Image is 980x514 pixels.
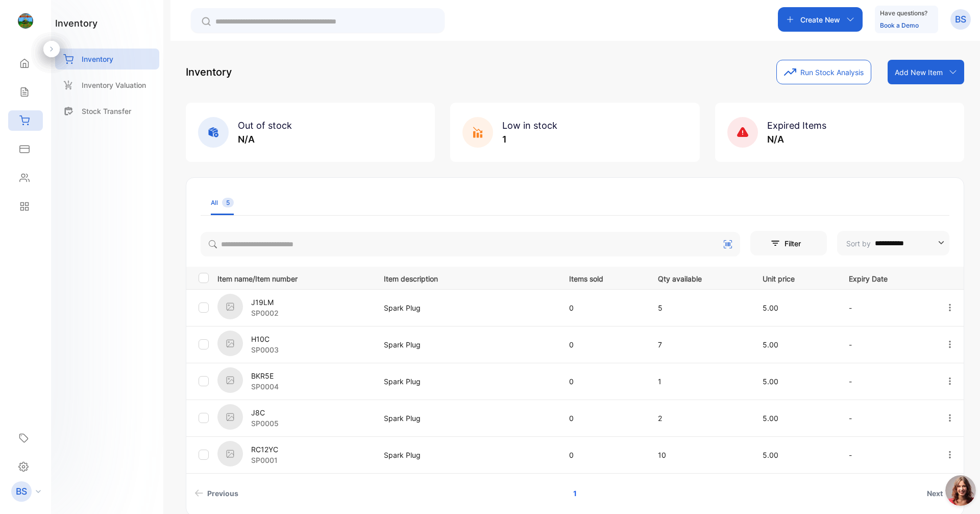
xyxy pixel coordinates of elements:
a: Stock Transfer [55,101,159,122]
p: Inventory [82,54,113,64]
p: J19LM [251,297,279,308]
p: Spark Plug [384,376,548,387]
p: Inventory [186,64,232,80]
p: 5 [658,302,742,313]
p: 0 [569,450,638,460]
p: SP0005 [251,418,279,429]
p: N/A [767,132,826,146]
p: - [849,450,924,460]
span: Low in stock [502,120,557,131]
button: Run Stock Analysis [776,60,871,84]
a: Next page [923,484,960,503]
p: Create New [800,14,840,25]
span: Expired Items [767,120,826,131]
p: SP0002 [251,308,279,318]
p: 1 [658,376,742,387]
p: Sort by [846,238,871,249]
img: item [217,441,243,466]
p: Item name/Item number [217,271,371,284]
p: Spark Plug [384,339,548,350]
p: Stock Transfer [82,106,131,116]
img: item [217,294,243,319]
p: 10 [658,450,742,460]
img: logo [18,13,33,29]
p: H10C [251,334,279,344]
p: Items sold [569,271,638,284]
a: Page 1 is your current page [561,484,589,503]
p: BS [955,13,966,26]
p: Add New Item [895,67,943,78]
p: - [849,339,924,350]
img: item [217,367,243,393]
p: 0 [569,339,638,350]
p: - [849,376,924,387]
p: N/A [238,132,292,146]
p: J8C [251,407,279,418]
p: Unit price [763,271,827,284]
a: Inventory [55,49,159,69]
p: Spark Plug [384,413,548,424]
span: Previous [207,488,238,499]
p: 7 [658,339,742,350]
p: Item description [384,271,548,284]
span: Next [927,488,943,499]
p: Expiry Date [849,271,924,284]
p: Have questions? [880,8,927,18]
span: 5.00 [763,303,778,312]
button: BS [950,7,971,32]
p: Inventory Valuation [82,80,146,90]
p: Spark Plug [384,450,548,460]
a: Previous page [190,484,242,503]
img: item [217,331,243,356]
span: 5.00 [763,414,778,423]
span: 5.00 [763,377,778,386]
button: Create New [778,7,863,32]
p: SP0003 [251,344,279,355]
button: Sort by [837,231,949,255]
p: - [849,413,924,424]
p: SP0001 [251,455,278,465]
p: 0 [569,413,638,424]
p: 0 [569,376,638,387]
p: SP0004 [251,381,279,392]
span: Out of stock [238,120,292,131]
p: Qty available [658,271,742,284]
p: BKR5E [251,370,279,381]
a: Inventory Valuation [55,75,159,96]
span: 5.00 [763,340,778,349]
iframe: LiveChat chat widget [937,471,980,514]
p: 2 [658,413,742,424]
a: Book a Demo [880,21,919,29]
span: 5 [222,198,234,207]
p: Spark Plug [384,302,548,313]
ul: Pagination [186,484,964,503]
p: 1 [502,132,557,146]
h1: inventory [55,16,97,30]
p: BS [16,485,27,498]
img: item [217,404,243,430]
span: 5.00 [763,451,778,459]
div: All [211,198,234,207]
p: 0 [569,302,638,313]
p: - [849,302,924,313]
p: RC12YC [251,444,278,455]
